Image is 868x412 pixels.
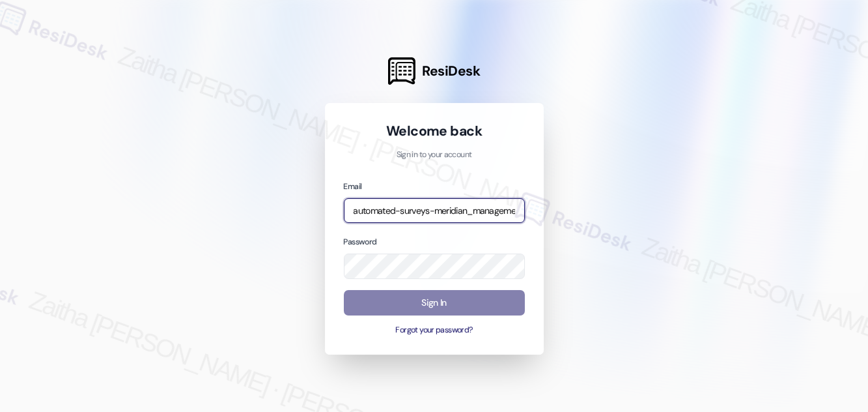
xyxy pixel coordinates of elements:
button: Sign In [344,290,525,316]
span: ResiDesk [422,62,480,80]
input: name@example.com [344,198,525,224]
h1: Welcome back [344,122,525,140]
label: Password [344,237,377,247]
label: Email [344,181,362,192]
button: Forgot your password? [344,325,525,336]
p: Sign in to your account [344,149,525,161]
img: ResiDesk Logo [388,57,415,85]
